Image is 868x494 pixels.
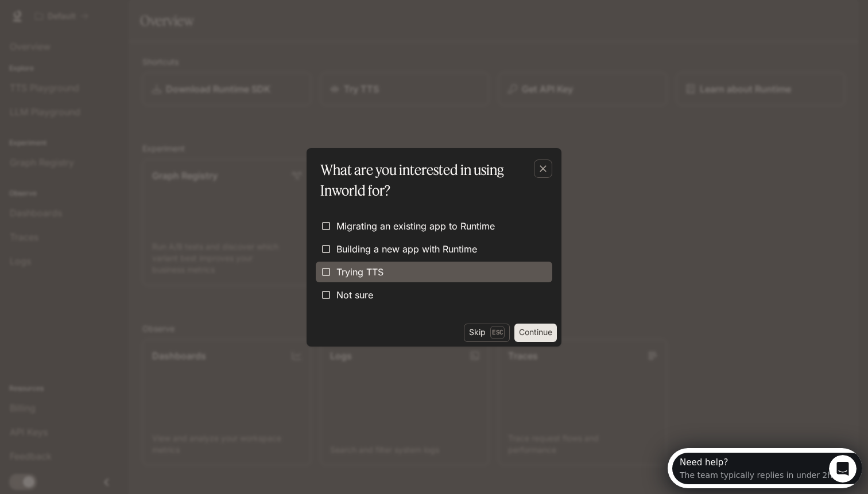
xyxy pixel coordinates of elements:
span: Not sure [336,288,373,302]
span: Trying TTS [336,265,383,279]
div: Open Intercom Messenger [5,5,199,36]
button: SkipEsc [464,324,510,342]
p: Esc [490,326,505,339]
div: Need help? [12,10,165,19]
span: Migrating an existing app to Runtime [336,219,495,233]
p: What are you interested in using Inworld for? [320,160,543,201]
button: Continue [514,324,557,342]
div: The team typically replies in under 2h [12,19,165,31]
span: Building a new app with Runtime [336,242,477,256]
iframe: Intercom live chat [829,455,857,483]
iframe: Intercom live chat discovery launcher [668,448,862,488]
